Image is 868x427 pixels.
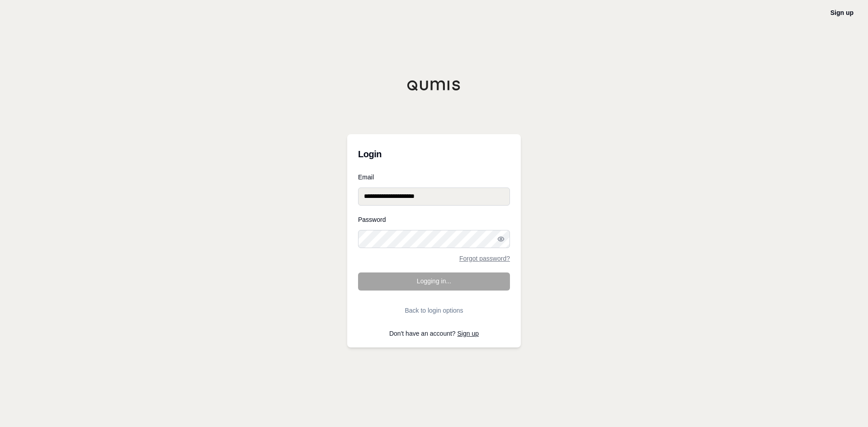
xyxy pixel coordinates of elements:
label: Email [358,174,510,180]
img: Qumis [407,80,461,91]
a: Sign up [830,9,854,16]
button: Back to login options [358,301,510,319]
label: Password [358,216,510,223]
a: Sign up [458,330,479,337]
h3: Login [358,145,510,163]
a: Forgot password? [459,255,510,262]
p: Don't have an account? [358,330,510,337]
